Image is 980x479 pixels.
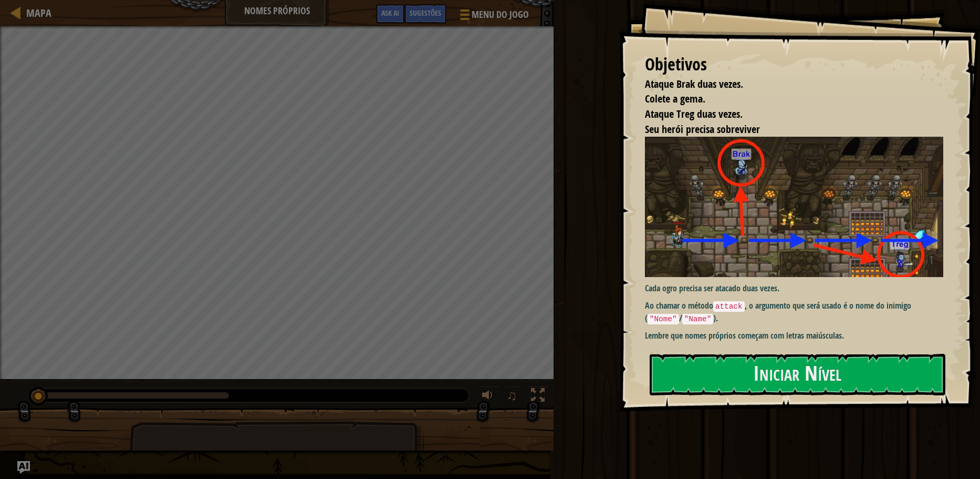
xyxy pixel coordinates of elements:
li: Ataque Brak duas vezes. [632,77,941,92]
code: "Nome" [648,314,679,324]
span: ♫ [507,388,517,403]
span: Ataque Treg duas vezes. [645,107,743,121]
span: Sugestões [410,8,441,18]
p: Ao chamar o método , o argumento que será usado é o nome do inimigo ( / ). [645,300,951,324]
span: Colete a gema. [645,91,705,106]
p: Cada ogro precisa ser atacado duas vezes. [645,282,951,294]
span: Ataque Brak duas vezes. [645,77,743,91]
button: Ask AI [376,4,404,24]
li: Colete a gema. [632,91,941,107]
li: Seu herói precisa sobreviver [632,122,941,137]
span: Menu do Jogo [472,8,529,22]
a: Mapa [21,6,51,20]
button: Menu do Jogo [452,4,535,29]
span: Mapa [26,6,51,20]
button: Iniciar Nível [650,354,945,395]
button: Toggle fullscreen [527,386,548,407]
button: Ajuste o volume [478,386,499,407]
p: Lembre que nomes próprios começam com letras maiúsculas. [645,330,951,342]
img: True names [645,137,951,277]
div: Objetivos [645,53,943,77]
span: Ask AI [381,8,399,18]
span: Seu herói precisa sobreviver [645,122,760,136]
li: Ataque Treg duas vezes. [632,107,941,122]
code: "Name" [682,314,714,324]
button: Ask AI [17,461,30,474]
code: attack [713,301,745,312]
button: ♫ [505,386,523,407]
